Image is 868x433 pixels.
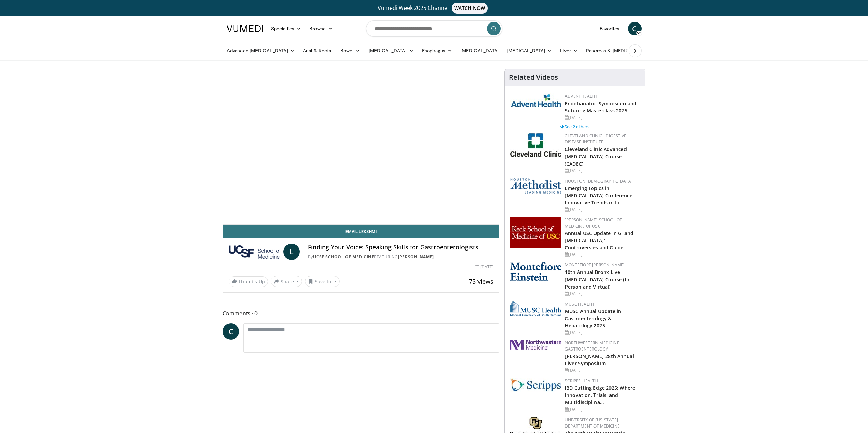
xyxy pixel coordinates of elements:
div: [DATE] [565,206,639,213]
a: Cleveland Clinic Advanced [MEDICAL_DATA] Course (CADEC) [565,146,627,167]
a: C [223,323,239,340]
a: Cleveland Clinic - Digestive Disease Institute [565,133,627,145]
div: [DATE] [565,291,639,297]
a: Vumedi Week 2025 ChannelWATCH NOW [228,3,641,14]
a: Favorites [595,22,624,35]
a: Northwestern Medicine Gastroenterology [565,340,619,352]
a: UCSF School of Medicine [313,254,374,260]
div: [DATE] [475,264,494,270]
button: Share [271,276,303,287]
a: [PERSON_NAME] 28th Annual Liver Symposium [565,353,634,367]
a: See 2 others [560,124,589,130]
div: [DATE] [565,329,639,336]
a: 10th Annual Bronx Live [MEDICAL_DATA] Course (In-Person and Virtual) [565,269,631,290]
a: [MEDICAL_DATA] [365,44,418,58]
a: Specialties [267,22,306,35]
a: [MEDICAL_DATA] [503,44,556,58]
a: Pancreas & [MEDICAL_DATA] [582,44,662,58]
a: Montefiore [PERSON_NAME] [565,262,625,268]
span: Comments 0 [223,309,500,318]
h4: Related Videos [509,73,558,81]
img: 5c3c682d-da39-4b33-93a5-b3fb6ba9580b.jpg.150x105_q85_autocrop_double_scale_upscale_version-0.2.jpg [510,93,561,107]
img: b0142b4c-93a1-4b58-8f91-5265c282693c.png.150x105_q85_autocrop_double_scale_upscale_version-0.2.png [510,262,561,281]
a: Esophagus [418,44,457,58]
a: Bowel [336,44,364,58]
a: Endobariatric Symposium and Suturing Masterclass 2025 [565,100,636,114]
a: Anal & Rectal [299,44,336,58]
img: VuMedi Logo [227,25,263,32]
img: 7b941f1f-d101-407a-8bfa-07bd47db01ba.png.150x105_q85_autocrop_double_scale_upscale_version-0.2.jpg [510,217,561,248]
a: Browse [305,22,337,35]
img: 26c3db21-1732-4825-9e63-fd6a0021a399.jpg.150x105_q85_autocrop_double_scale_upscale_version-0.2.jpg [510,133,561,157]
div: [DATE] [565,168,639,174]
a: AdventHealth [565,93,597,99]
span: 75 views [469,277,494,285]
button: Save to [305,276,340,287]
a: IBD Cutting Edge 2025: Where Innovation, Trials, and Multidisciplina… [565,385,635,405]
a: Liver [556,44,582,58]
a: University of [US_STATE] Department of Medicine [565,417,620,429]
a: Scripps Health [565,378,598,384]
a: [PERSON_NAME] School of Medicine of USC [565,217,622,229]
a: Annual USC Update in GI and [MEDICAL_DATA]: Controversies and Guidel… [565,230,633,251]
a: Emerging Topics in [MEDICAL_DATA] Conference: Innovative Trends in Li… [565,185,634,206]
a: Advanced [MEDICAL_DATA] [223,44,299,58]
a: Houston [DEMOGRAPHIC_DATA] [565,178,632,184]
img: 5e4488cc-e109-4a4e-9fd9-73bb9237ee91.png.150x105_q85_autocrop_double_scale_upscale_version-0.2.png [510,178,561,194]
a: L [283,244,300,260]
img: 28791e84-01ee-459c-8a20-346b708451fc.webp.150x105_q85_autocrop_double_scale_upscale_version-0.2.png [510,301,561,317]
input: Search topics, interventions [366,20,502,37]
a: MUSC Annual Update in Gastroenterology & Hepatology 2025 [565,308,621,329]
a: [PERSON_NAME] [398,254,434,260]
img: 37f2bdae-6af4-4c49-ae65-fb99e80643fa.png.150x105_q85_autocrop_double_scale_upscale_version-0.2.jpg [510,340,561,350]
div: [DATE] [565,114,639,121]
h4: Finding Your Voice: Speaking Skills for Gastroenterologists [308,244,494,251]
span: WATCH NOW [452,3,488,14]
a: Email Lekshmi [223,225,499,238]
div: [DATE] [565,251,639,258]
img: UCSF School of Medicine [229,244,281,260]
a: C [628,22,642,35]
a: MUSC Health [565,301,594,307]
img: c9f2b0b7-b02a-4276-a72a-b0cbb4230bc1.jpg.150x105_q85_autocrop_double_scale_upscale_version-0.2.jpg [510,378,561,392]
div: [DATE] [565,406,639,413]
a: [MEDICAL_DATA] [456,44,503,58]
video-js: Video Player [223,69,499,225]
a: Thumbs Up [229,276,268,287]
div: [DATE] [565,367,639,373]
div: By FEATURING [308,254,494,260]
